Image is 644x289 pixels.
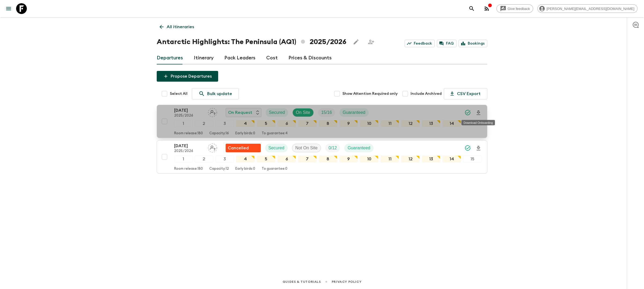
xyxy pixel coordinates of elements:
[475,145,482,151] svg: Download Onboarding
[401,156,420,162] div: 12
[167,24,194,30] p: All itineraries
[496,4,533,13] a: Give feedback
[328,145,337,151] p: 0 / 12
[236,120,255,127] div: 4
[505,7,533,11] span: Give feedback
[174,107,204,114] p: [DATE]
[174,131,203,136] p: Room release: 180
[325,144,340,152] div: Trip Fill
[209,167,229,171] p: Capacity: 12
[257,156,275,162] div: 5
[332,279,361,285] a: Privacy Policy
[464,109,471,116] svg: Synced Successfully
[405,40,435,47] a: Feedback
[269,109,285,116] p: Secured
[266,108,288,117] div: Secured
[366,37,376,47] span: Share this itinerary
[174,120,193,127] div: 1
[442,156,461,162] div: 14
[157,52,183,64] a: Departures
[342,91,398,96] span: Show Attention Required only
[235,131,255,136] p: Early birds: 0
[380,120,399,127] div: 11
[339,156,358,162] div: 9
[215,120,234,127] div: 3
[463,156,482,162] div: 15
[283,279,321,285] a: Guides & Tutorials
[288,52,332,64] a: Prices & Discounts
[170,91,188,96] span: Select All
[262,131,288,136] p: To guarantee: 4
[208,110,217,114] span: Assign pack leader
[228,109,252,116] p: On Request
[298,156,317,162] div: 7
[277,120,296,127] div: 6
[262,167,287,171] p: To guarantee: 0
[194,52,214,64] a: Itinerary
[444,88,487,99] button: CSV Export
[157,21,197,32] a: All itineraries
[437,40,456,47] a: FAQ
[442,120,461,127] div: 14
[466,3,477,14] button: search adventures
[157,71,218,82] button: Propose Departures
[401,120,420,127] div: 12
[360,156,378,162] div: 10
[292,144,321,152] div: Not On Site
[544,7,637,11] span: [PERSON_NAME][EMAIL_ADDRESS][DOMAIN_NAME]
[464,145,471,151] svg: Synced Successfully
[207,91,232,97] p: Bulk update
[3,3,14,14] button: menu
[347,145,370,151] p: Guaranteed
[319,120,337,127] div: 8
[257,120,275,127] div: 5
[236,156,255,162] div: 4
[209,131,229,136] p: Capacity: 16
[174,167,203,171] p: Room release: 180
[266,52,278,64] a: Cost
[157,105,487,138] button: [DATE]2025/2026Assign pack leaderOn RequestSecuredOn SiteTrip FillGuaranteed123456789101112131415...
[422,156,440,162] div: 13
[318,108,335,117] div: Trip Fill
[292,108,314,117] div: On Site
[157,37,346,47] h1: Antarctic Highlights: The Peninsula (AQ1) 2025/2026
[343,109,365,116] p: Guaranteed
[265,144,288,152] div: Secured
[319,156,337,162] div: 8
[339,120,358,127] div: 9
[295,145,318,151] p: Not On Site
[459,40,487,47] a: Bookings
[208,145,217,149] span: Assign pack leader
[174,114,204,118] p: 2025/2026
[174,143,204,149] p: [DATE]
[296,109,310,116] p: On Site
[215,156,234,162] div: 3
[380,156,399,162] div: 11
[537,4,638,13] div: [PERSON_NAME][EMAIL_ADDRESS][DOMAIN_NAME]
[462,120,495,125] div: Download Onboarding
[224,52,255,64] a: Pack Leaders
[195,120,213,127] div: 2
[235,167,255,171] p: Early birds: 0
[195,156,213,162] div: 2
[411,91,442,96] span: Include Archived
[157,140,487,174] button: [DATE]2025/2026Assign pack leaderFlash Pack cancellationSecuredNot On SiteTrip FillGuaranteed1234...
[422,120,440,127] div: 13
[174,156,193,162] div: 1
[351,37,361,47] button: Edit this itinerary
[475,110,482,116] svg: Download Onboarding
[298,120,317,127] div: 7
[174,149,204,153] p: 2025/2026
[228,145,249,151] p: Cancelled
[268,145,284,151] p: Secured
[321,109,332,116] p: 15 / 16
[226,144,261,152] div: Flash Pack cancellation
[277,156,296,162] div: 6
[360,120,378,127] div: 10
[192,88,239,99] a: Bulk update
